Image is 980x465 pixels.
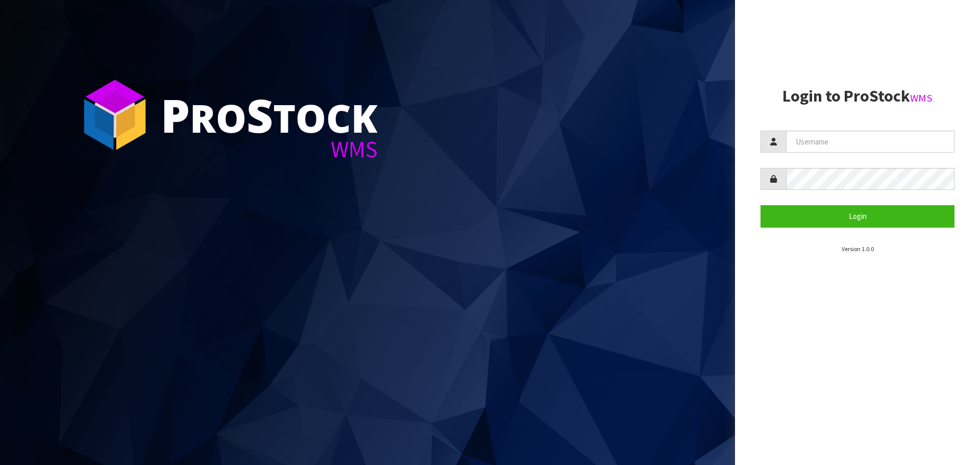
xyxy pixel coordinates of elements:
[842,245,874,253] small: Version 1.0.0
[761,205,954,227] button: Login
[161,138,378,161] div: WMS
[910,91,933,105] small: WMS
[77,77,153,153] img: ProStock Cube
[761,87,954,105] h2: Login to ProStock
[247,84,273,146] span: S
[161,84,190,146] span: P
[161,92,378,138] div: ro tock
[786,131,954,153] input: Username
